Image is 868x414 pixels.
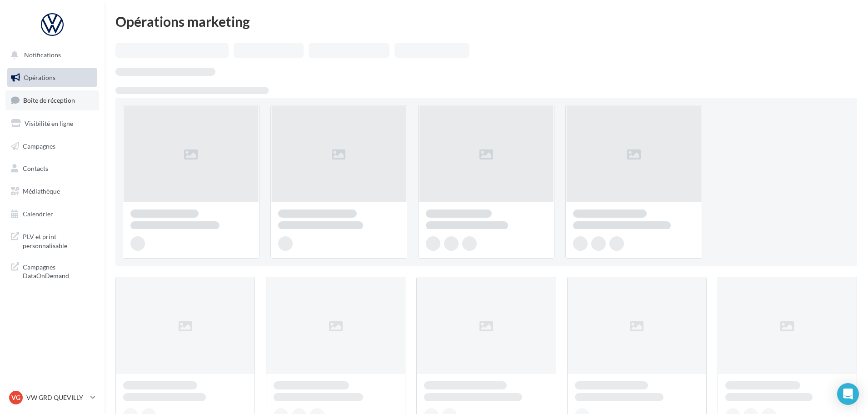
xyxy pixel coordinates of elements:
[23,261,94,280] span: Campagnes DataOnDemand
[5,257,99,284] a: Campagnes DataOnDemand
[5,137,99,156] a: Campagnes
[25,120,73,127] span: Visibilité en ligne
[23,230,94,250] span: PLV et print personnalisable
[23,210,53,218] span: Calendrier
[24,51,61,59] span: Notifications
[5,227,99,254] a: PLV et print personnalisable
[5,45,95,65] button: Notifications
[23,165,48,172] span: Contacts
[5,90,99,110] a: Boîte de réception
[115,15,857,28] div: Opérations marketing
[5,68,99,87] a: Opérations
[5,159,99,178] a: Contacts
[26,393,87,402] p: VW GRD QUEVILLY
[837,383,859,405] div: Open Intercom Messenger
[5,182,99,201] a: Médiathèque
[7,389,97,406] a: VG VW GRD QUEVILLY
[5,205,99,224] a: Calendrier
[23,142,55,150] span: Campagnes
[23,96,75,104] span: Boîte de réception
[24,74,55,81] span: Opérations
[5,114,99,133] a: Visibilité en ligne
[11,393,20,402] span: VG
[23,187,60,195] span: Médiathèque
